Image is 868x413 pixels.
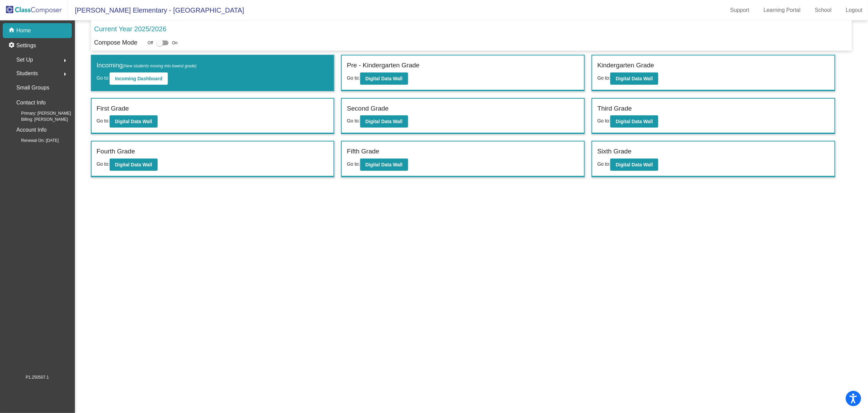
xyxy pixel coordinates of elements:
p: Contact Info [16,98,46,108]
a: Logout [840,5,868,16]
mat-icon: arrow_right [61,70,69,78]
b: Digital Data Wall [115,162,152,167]
button: Digital Data Wall [610,115,658,128]
p: Current Year 2025/2026 [94,24,166,34]
label: Third Grade [597,104,632,114]
button: Digital Data Wall [110,115,158,128]
p: Small Groups [16,83,49,93]
span: Go to: [97,75,110,81]
label: Kindergarten Grade [597,61,654,70]
span: Billing: [PERSON_NAME] [10,116,68,122]
p: Account Info [16,125,47,135]
span: Go to: [347,75,360,81]
button: Digital Data Wall [110,159,158,171]
button: Incoming Dashboard [110,72,168,85]
label: Pre - Kindergarten Grade [347,61,419,70]
span: Primary: [PERSON_NAME] [10,110,71,116]
label: Second Grade [347,104,389,114]
span: Go to: [597,118,610,123]
button: Digital Data Wall [360,115,408,128]
span: [PERSON_NAME] Elementary - [GEOGRAPHIC_DATA] [68,5,244,16]
span: Go to: [597,75,610,81]
button: Digital Data Wall [610,159,658,171]
label: Fifth Grade [347,147,379,156]
span: Go to: [597,161,610,167]
button: Digital Data Wall [360,159,408,171]
span: Go to: [97,161,110,167]
span: Go to: [97,118,110,123]
button: Digital Data Wall [360,72,408,85]
b: Digital Data Wall [115,119,152,124]
mat-icon: arrow_right [61,56,69,65]
p: Home [16,27,31,35]
span: Go to: [347,161,360,167]
b: Digital Data Wall [366,119,403,124]
b: Digital Data Wall [366,76,403,81]
label: Incoming [97,61,197,70]
b: Incoming Dashboard [115,76,162,81]
button: Digital Data Wall [610,72,658,85]
mat-icon: settings [8,42,16,50]
span: On [172,40,177,46]
span: Renewal On: [DATE] [10,137,59,144]
label: First Grade [97,104,129,114]
a: Support [725,5,755,16]
b: Digital Data Wall [616,119,653,124]
span: Students [16,69,38,78]
span: Set Up [16,55,33,65]
p: Settings [16,42,36,50]
a: School [809,5,837,16]
span: Off [148,40,153,46]
b: Digital Data Wall [616,76,653,81]
b: Digital Data Wall [366,162,403,167]
span: (New students moving into lowest grade) [123,64,197,68]
a: Learning Portal [758,5,806,16]
label: Sixth Grade [597,147,631,156]
p: Compose Mode [94,38,138,47]
label: Fourth Grade [97,147,135,156]
span: Go to: [347,118,360,123]
b: Digital Data Wall [616,162,653,167]
mat-icon: home [8,27,16,35]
